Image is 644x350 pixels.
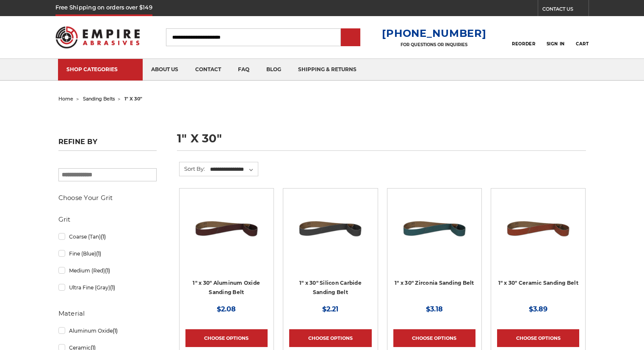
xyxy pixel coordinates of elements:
[193,194,260,262] img: 1" x 30" Aluminum Oxide File Belt
[96,250,101,257] span: (1)
[512,41,535,47] span: Reorder
[58,193,157,203] h5: Choose Your Grit
[193,280,260,296] a: 1" x 30" Aluminum Oxide Sanding Belt
[58,263,157,278] a: Medium (Red)(1)
[547,41,565,47] span: Sign In
[393,194,475,277] a: 1" x 30" Zirconia File Belt
[105,267,110,274] span: (1)
[58,229,157,244] a: Coarse (Tan)(1)
[185,329,268,347] a: Choose Options
[542,4,589,16] a: CONTACT US
[393,329,475,347] a: Choose Options
[143,59,187,81] a: about us
[110,284,115,291] span: (1)
[58,323,157,338] a: Aluminum Oxide(1)
[177,133,586,151] h1: 1" x 30"
[58,96,73,102] a: home
[113,328,118,334] span: (1)
[426,305,443,313] span: $3.18
[258,59,290,81] a: blog
[290,59,365,81] a: shipping & returns
[289,194,371,277] a: 1" x 30" Silicon Carbide File Belt
[342,29,359,46] input: Submit
[498,280,578,286] a: 1" x 30" Ceramic Sanding Belt
[83,96,115,102] a: sanding belts
[296,194,364,262] img: 1" x 30" Silicon Carbide File Belt
[497,194,579,277] a: 1" x 30" Ceramic File Belt
[401,194,468,262] img: 1" x 30" Zirconia File Belt
[217,305,236,313] span: $2.08
[576,41,589,47] span: Cart
[576,28,589,47] a: Cart
[382,27,486,39] a: [PHONE_NUMBER]
[209,163,258,176] select: Sort By:
[180,162,205,175] label: Sort By:
[58,214,157,225] h5: Grit
[58,308,157,319] h5: Material
[55,21,140,54] img: Empire Abrasives
[58,280,157,295] a: Ultra Fine (Gray)(1)
[529,305,547,313] span: $3.89
[322,305,338,313] span: $2.21
[58,138,157,151] h5: Refine by
[299,280,362,296] a: 1" x 30" Silicon Carbide Sanding Belt
[101,233,106,240] span: (1)
[187,59,229,81] a: contact
[512,28,535,46] a: Reorder
[58,246,157,261] a: Fine (Blue)(1)
[124,96,142,102] span: 1" x 30"
[395,280,474,286] a: 1" x 30" Zirconia Sanding Belt
[66,66,134,72] div: SHOP CATEGORIES
[382,42,486,47] p: FOR QUESTIONS OR INQUIRIES
[185,194,268,277] a: 1" x 30" Aluminum Oxide File Belt
[229,59,258,81] a: faq
[497,329,579,347] a: Choose Options
[289,329,371,347] a: Choose Options
[504,194,572,262] img: 1" x 30" Ceramic File Belt
[58,59,143,81] a: SHOP CATEGORIES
